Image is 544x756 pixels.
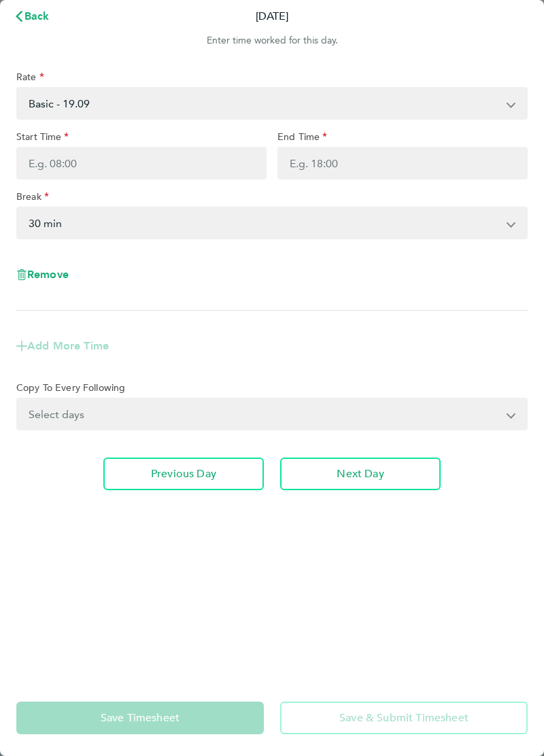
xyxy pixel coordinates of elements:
label: Start Time [16,131,69,147]
input: E.g. 18:00 [277,147,528,179]
label: End Time [277,131,327,147]
span: Previous Day [151,467,216,481]
button: Next Day [280,458,441,490]
label: Break [16,190,49,207]
button: Remove [16,269,69,280]
input: E.g. 08:00 [16,147,267,179]
p: [DATE] [256,8,288,24]
label: Copy To Every Following [16,381,125,398]
button: Previous Day [103,458,264,490]
label: Rate [16,71,44,87]
span: Next Day [337,467,384,481]
span: Remove [27,268,69,281]
span: Back [24,10,50,22]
